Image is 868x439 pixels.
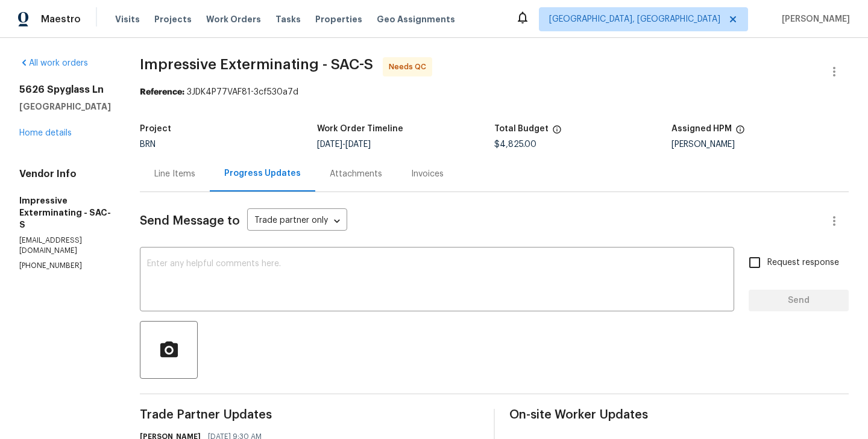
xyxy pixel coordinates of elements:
h5: Project [140,125,171,133]
div: 3JDK4P77VAF81-3cf530a7d [140,86,849,98]
span: The total cost of line items that have been proposed by Opendoor. This sum includes line items th... [552,125,562,140]
span: Work Orders [206,13,261,25]
div: Trade partner only [247,211,347,231]
span: BRN [140,140,156,149]
span: $4,825.00 [494,140,536,149]
h5: Assigned HPM [671,125,732,133]
div: Attachments [330,168,382,180]
h4: Vendor Info [19,168,111,180]
span: Needs QC [389,61,431,73]
span: Geo Assignments [377,13,455,25]
span: Projects [154,13,192,25]
a: Home details [19,129,72,137]
div: Progress Updates [224,167,301,179]
h5: Work Order Timeline [317,125,403,133]
span: On-site Worker Updates [509,409,849,421]
h5: [GEOGRAPHIC_DATA] [19,101,111,113]
span: Send Message to [140,215,240,227]
p: [PHONE_NUMBER] [19,261,111,271]
span: [PERSON_NAME] [777,13,850,25]
span: [GEOGRAPHIC_DATA], [GEOGRAPHIC_DATA] [549,13,720,25]
span: Impressive Exterminating - SAC-S [140,57,373,72]
span: Trade Partner Updates [140,409,479,421]
div: [PERSON_NAME] [671,140,849,149]
span: Visits [115,13,140,25]
h2: 5626 Spyglass Ln [19,84,111,96]
a: All work orders [19,59,88,67]
h5: Total Budget [494,125,549,133]
span: The hpm assigned to this work order. [735,125,745,140]
b: Reference: [140,88,184,96]
span: Properties [315,13,362,25]
span: [DATE] [345,140,371,149]
span: Request response [767,257,839,269]
div: Invoices [411,168,444,180]
span: Maestro [41,13,81,25]
div: Line Items [154,168,195,180]
p: [EMAIL_ADDRESS][DOMAIN_NAME] [19,235,111,256]
h5: Impressive Exterminating - SAC-S [19,195,111,231]
span: [DATE] [317,140,342,149]
span: - [317,140,371,149]
span: Tasks [275,15,301,23]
